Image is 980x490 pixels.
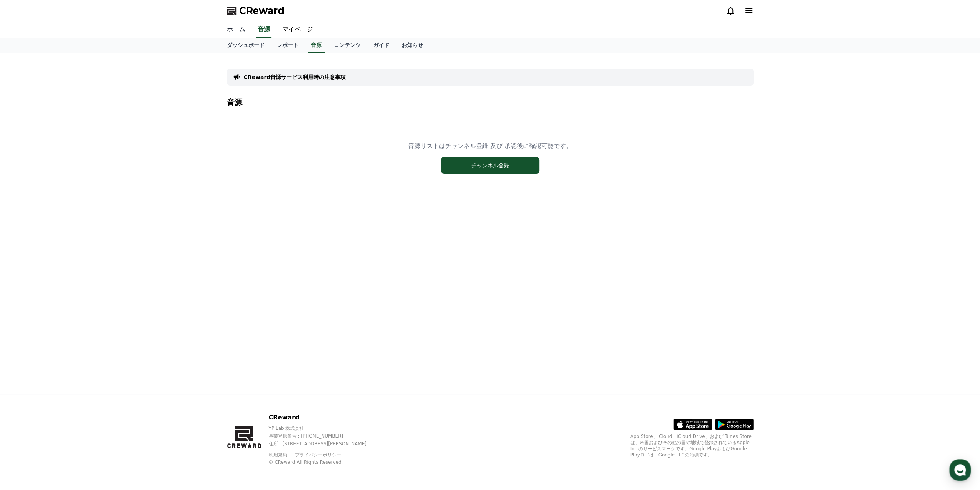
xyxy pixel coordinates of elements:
a: コンテンツ [328,38,367,53]
h4: 音源 [227,98,754,106]
span: CReward [239,5,285,17]
p: CReward [268,413,380,422]
a: お知らせ [395,38,429,53]
p: 音源リストはチャンネル登録 及び 承認後に確認可能です。 [408,141,572,151]
a: Home [2,244,51,264]
span: Settings [114,256,133,262]
span: Home [20,256,33,262]
a: ダッシュボード [221,38,271,53]
a: 音源 [308,38,325,53]
span: Messages [64,256,87,263]
p: 住所 : [STREET_ADDRESS][PERSON_NAME] [268,441,380,447]
p: 事業登録番号 : [PHONE_NUMBER] [268,433,380,439]
a: 音源 [256,22,271,38]
a: レポート [271,38,305,53]
a: Settings [99,244,148,264]
p: YP Lab 株式会社 [268,425,380,431]
p: App Store、iCloud、iCloud Drive、およびiTunes Storeは、米国およびその他の国や地域で登録されているApple Inc.のサービスマークです。Google P... [630,433,754,458]
a: ガイド [367,38,395,53]
a: CReward [227,5,285,17]
p: © CReward All Rights Reserved. [268,459,380,465]
a: Messages [51,244,99,264]
button: チャンネル登録 [441,157,539,174]
a: マイページ [276,22,319,38]
a: ホーム [221,22,251,38]
a: CReward音源サービス利用時の注意事項 [244,73,346,81]
a: 利用規約 [268,452,293,458]
a: プライバシーポリシー [295,452,341,458]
